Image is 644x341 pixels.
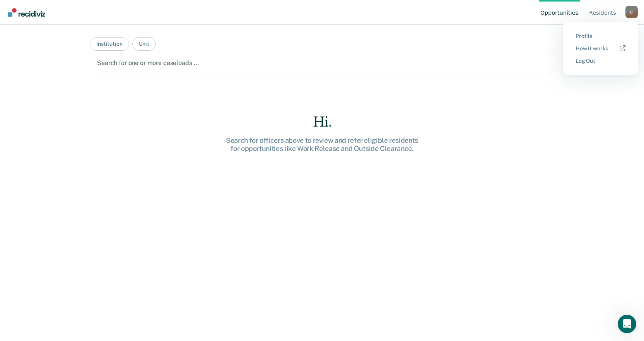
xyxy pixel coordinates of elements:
[132,37,156,51] button: Unit
[576,33,625,39] a: Profile
[198,136,446,153] div: Search for officers above to review and refer eligible residents for opportunities like Work Rele...
[576,58,625,64] a: Log Out
[198,114,446,130] div: Hi.
[563,22,638,75] div: Profile menu
[576,45,625,52] a: How it works
[618,315,636,333] iframe: Intercom live chat
[90,37,129,51] button: Institution
[625,6,638,18] div: C
[8,8,45,17] img: Recidiviz
[625,6,638,18] button: Profile dropdown button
